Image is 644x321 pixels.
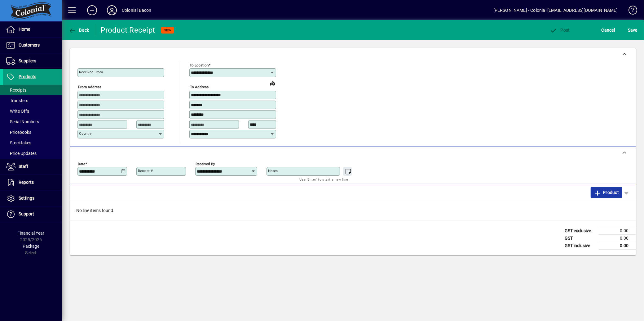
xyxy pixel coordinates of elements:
div: Colonial Bacon [122,5,151,15]
td: 0.00 [599,234,636,242]
span: Cancel [602,25,615,35]
span: Support [19,211,34,216]
a: Transfers [3,95,62,106]
span: Pricebooks [6,130,31,135]
a: Customers [3,38,62,53]
button: Save [626,25,639,36]
span: Serial Numbers [6,119,39,124]
td: 0.00 [599,242,636,250]
span: Price Updates [6,151,37,156]
a: Home [3,22,62,37]
mat-label: Country [79,131,91,136]
span: Transfers [6,98,28,103]
app-page-header-button: Back [62,25,96,36]
div: [PERSON_NAME] - Colonial [EMAIL_ADDRESS][DOMAIN_NAME] [493,5,618,15]
a: Serial Numbers [3,116,62,127]
a: Settings [3,191,62,206]
button: Add [82,5,102,16]
span: P [561,28,563,33]
span: Suppliers [19,58,36,63]
button: Back [67,25,91,36]
a: Knowledge Base [624,1,636,21]
mat-hint: Use 'Enter' to start a new line [300,176,348,183]
span: S [628,28,630,33]
mat-label: Notes [268,169,278,173]
a: Stocktakes [3,138,62,148]
span: Home [19,27,30,32]
button: Product [591,187,622,198]
span: Product [594,188,619,197]
td: GST exclusive [562,227,599,234]
mat-label: Received From [79,70,103,74]
a: Suppliers [3,53,62,69]
td: GST inclusive [562,242,599,250]
span: Back [68,28,89,33]
span: ost [550,28,570,33]
span: Staff [19,164,28,169]
span: Products [19,74,36,79]
td: GST [562,234,599,242]
span: Financial Year [18,231,45,236]
button: Profile [102,5,122,16]
a: Pricebooks [3,127,62,138]
a: Write Offs [3,106,62,116]
button: Post [548,25,571,36]
span: Reports [19,180,34,185]
mat-label: Received by [196,161,215,166]
span: Settings [19,196,34,201]
span: Write Offs [6,109,29,114]
a: Reports [3,175,62,190]
mat-label: To location [190,63,209,67]
a: View on map [268,78,278,88]
span: ave [628,25,637,35]
mat-label: Receipt # [138,169,153,173]
span: Stocktakes [6,140,31,145]
mat-label: Date [78,161,85,166]
div: No line items found [70,201,636,220]
a: Staff [3,159,62,174]
a: Support [3,206,62,222]
a: Price Updates [3,148,62,159]
span: Receipts [6,88,26,93]
span: Customers [19,43,40,47]
button: Cancel [600,25,617,36]
a: Receipts [3,85,62,95]
span: Package [23,244,39,249]
span: NEW [164,28,171,32]
div: Product Receipt [101,25,155,35]
td: 0.00 [599,227,636,234]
